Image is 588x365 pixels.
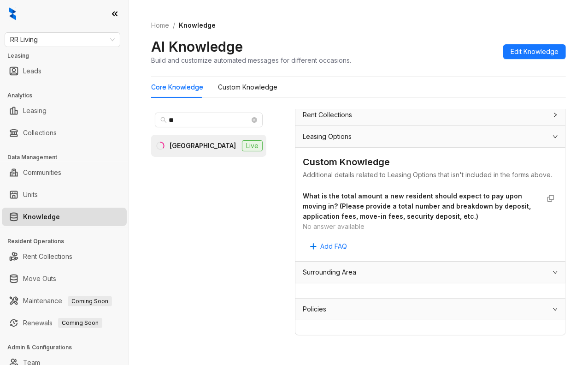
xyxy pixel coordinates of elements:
div: Additional details related to Leasing Options that isn't included in the forms above. [303,170,558,180]
span: Rent Collections [303,110,352,120]
span: close-circle [252,117,257,123]
li: / [173,20,175,30]
span: Add FAQ [320,241,347,251]
a: Collections [23,124,57,142]
a: Leads [23,62,41,80]
li: Communities [2,163,127,182]
li: Leads [2,62,127,80]
a: Knowledge [23,208,60,226]
div: Rent Collections [295,104,565,126]
div: Build and customize automated messages for different occasions. [151,55,351,65]
a: Home [149,20,171,30]
li: Renewals [2,314,127,332]
span: expanded [553,306,558,312]
strong: What is the total amount a new resident should expect to pay upon moving in? (Please provide a to... [303,192,531,220]
span: RR Living [10,33,115,47]
div: [GEOGRAPHIC_DATA] [170,141,236,151]
button: Add FAQ [303,239,354,254]
li: Leasing [2,102,127,120]
h3: Leasing [7,52,129,60]
li: Units [2,185,127,204]
a: Move Outs [23,269,56,288]
a: Units [23,185,38,204]
span: Coming Soon [58,318,102,328]
span: expanded [553,269,558,275]
span: Edit Knowledge [511,47,559,57]
li: Maintenance [2,292,127,310]
span: Policies [303,304,326,314]
button: Edit Knowledge [503,44,566,59]
span: expanded [553,134,558,139]
div: Custom Knowledge [218,82,277,92]
div: Surrounding Area [295,262,565,283]
div: Custom Knowledge [303,155,558,169]
li: Move Outs [2,269,127,288]
div: No answer available [303,221,540,232]
a: RenewalsComing Soon [23,314,102,332]
span: Leasing Options [303,132,352,142]
li: Rent Collections [2,247,127,266]
h3: Data Management [7,153,129,162]
img: logo [9,7,16,20]
span: Knowledge [179,21,216,29]
span: search [160,117,167,123]
span: Live [242,140,263,151]
h3: Resident Operations [7,237,129,245]
li: Knowledge [2,208,127,226]
h3: Admin & Configurations [7,343,129,352]
a: Communities [23,163,61,182]
h3: Analytics [7,91,129,100]
div: Leasing Options [295,126,565,147]
div: Policies [295,299,565,320]
span: collapsed [553,112,558,118]
a: Leasing [23,102,47,120]
li: Collections [2,124,127,142]
a: Rent Collections [23,247,72,266]
div: Core Knowledge [151,82,203,92]
span: Surrounding Area [303,267,356,277]
span: Coming Soon [68,296,112,306]
h2: AI Knowledge [151,38,243,55]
